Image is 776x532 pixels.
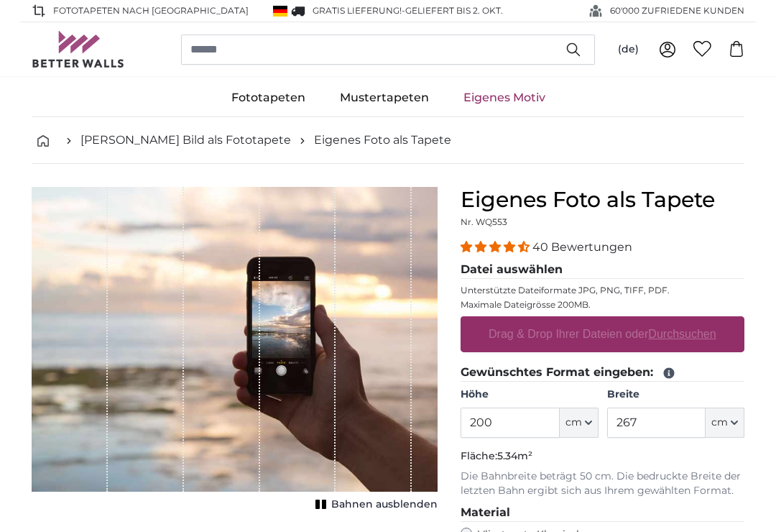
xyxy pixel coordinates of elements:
[461,469,744,498] p: Die Bahnbreite beträgt 50 cm. Die bedruckte Breite der letzten Bahn ergibt sich aus Ihrem gewählt...
[446,79,563,116] a: Eigenes Motiv
[610,4,744,17] span: 60'000 ZUFRIEDENE KUNDEN
[711,416,728,430] span: cm
[405,5,503,16] span: Geliefert bis 2. Okt.
[53,4,249,17] span: Fototapeten nach [GEOGRAPHIC_DATA]
[706,408,744,438] button: cm
[461,387,598,402] label: Höhe
[461,261,744,279] legend: Datei auswählen
[461,216,507,227] span: Nr. WQ553
[313,5,402,16] span: GRATIS Lieferung!
[402,5,503,16] span: -
[273,6,287,17] img: Deutschland
[461,504,744,522] legend: Material
[323,79,446,116] a: Mustertapeten
[560,408,599,438] button: cm
[461,364,744,382] legend: Gewünschtes Format eingeben:
[461,187,744,213] h1: Eigenes Foto als Tapete
[80,132,291,149] a: [PERSON_NAME] Bild als Fototapete
[32,117,744,164] nav: breadcrumbs
[314,132,451,149] a: Eigenes Foto als Tapete
[331,497,438,512] span: Bahnen ausblenden
[497,449,532,462] span: 5.34m²
[461,285,744,296] p: Unterstützte Dateiformate JPG, PNG, TIFF, PDF.
[461,240,532,254] span: 4.38 stars
[607,387,744,402] label: Breite
[32,31,125,68] img: Betterwalls
[214,79,323,116] a: Fototapeten
[461,449,744,464] p: Fläche:
[461,299,744,311] p: Maximale Dateigrösse 200MB.
[565,416,582,430] span: cm
[532,240,632,254] span: 40 Bewertungen
[32,187,438,515] div: 1 of 1
[311,495,438,515] button: Bahnen ausblenden
[606,37,650,63] button: (de)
